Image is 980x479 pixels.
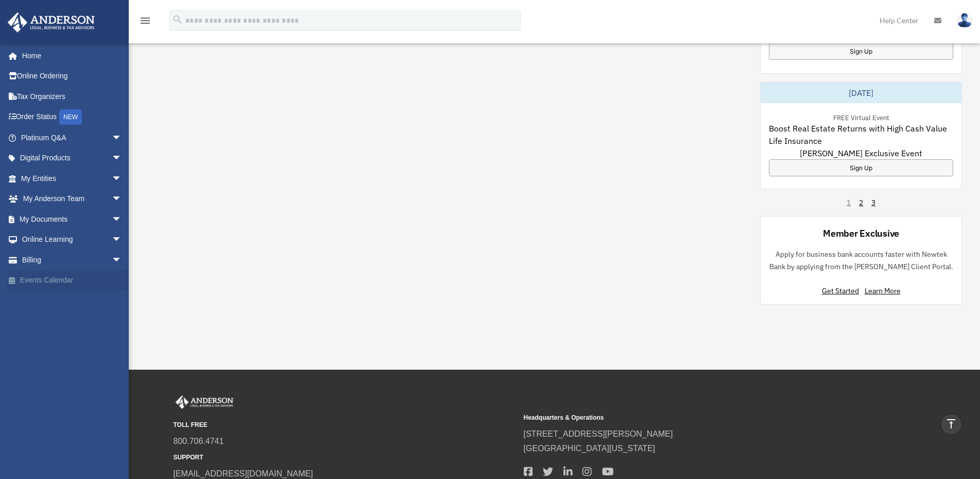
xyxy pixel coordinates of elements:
a: My Entitiesarrow_drop_down [7,168,137,189]
a: Platinum Q&Aarrow_drop_down [7,127,137,148]
small: SUPPORT [174,452,517,463]
a: vertical_align_top [940,414,962,435]
span: arrow_drop_down [112,189,132,210]
a: Learn More [865,286,901,295]
span: arrow_drop_down [112,209,132,230]
a: Online Learningarrow_drop_down [7,229,137,250]
a: Order StatusNEW [7,107,137,128]
span: arrow_drop_down [112,250,132,271]
span: arrow_drop_down [112,148,132,169]
a: Online Ordering [7,66,137,87]
a: Sign Up [769,159,953,176]
a: Events Calendar [7,270,137,291]
span: arrow_drop_down [112,168,132,189]
a: Home [7,45,132,66]
div: [DATE] [761,82,961,103]
i: menu [139,14,151,27]
a: My Anderson Teamarrow_drop_down [7,189,137,209]
a: My Documentsarrow_drop_down [7,209,137,229]
small: Headquarters & Operations [524,412,867,423]
a: 3 [871,197,875,208]
div: FREE Virtual Event [825,111,898,122]
a: Digital Productsarrow_drop_down [7,148,137,169]
i: search [172,14,183,25]
span: Boost Real Estate Returns with High Cash Value Life Insurance [769,122,953,147]
img: User Pic [957,13,972,28]
span: [PERSON_NAME] Exclusive Event [800,147,922,159]
div: NEW [59,109,82,125]
a: Get Started [822,286,863,295]
small: TOLL FREE [174,420,517,431]
a: 800.706.4741 [174,437,224,445]
a: Tax Organizers [7,86,137,107]
a: Billingarrow_drop_down [7,250,137,270]
a: menu [139,18,151,27]
p: Apply for business bank accounts faster with Newtek Bank by applying from the [PERSON_NAME] Clien... [769,248,953,273]
img: Anderson Advisors Platinum Portal [5,12,98,32]
a: 2 [859,197,863,208]
span: arrow_drop_down [112,127,132,148]
a: [EMAIL_ADDRESS][DOMAIN_NAME] [174,469,313,478]
a: [STREET_ADDRESS][PERSON_NAME] [524,430,673,438]
span: arrow_drop_down [112,229,132,251]
div: Member Exclusive [823,227,899,240]
i: vertical_align_top [945,418,957,430]
img: Anderson Advisors Platinum Portal [174,395,235,409]
a: [GEOGRAPHIC_DATA][US_STATE] [524,444,656,453]
a: Sign Up [769,43,953,60]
